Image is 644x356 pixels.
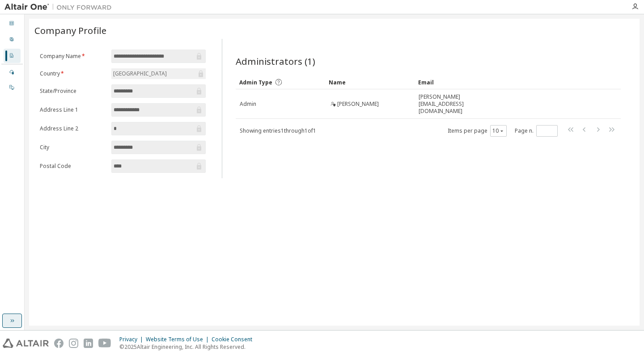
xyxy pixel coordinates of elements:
div: Email [418,75,500,89]
span: Showing entries 1 through 1 of 1 [240,127,316,134]
span: [PERSON_NAME][EMAIL_ADDRESS][DOMAIN_NAME] [419,93,500,115]
label: Country [40,70,106,77]
img: facebook.svg [54,339,64,348]
label: Company Name [40,53,106,60]
img: linkedin.svg [84,339,93,348]
img: Altair One [4,3,116,12]
div: Company Profile [4,49,21,63]
label: Postal Code [40,163,106,170]
label: State/Province [40,88,106,95]
p: © 2025 Altair Engineering, Inc. All Rights Reserved. [119,343,258,351]
span: Admin Type [239,79,272,86]
div: Cookie Consent [212,336,258,343]
button: 10 [492,127,504,134]
div: Name [329,75,411,89]
div: Managed [4,65,21,80]
span: Page n. [515,125,558,137]
div: [GEOGRAPHIC_DATA] [112,69,168,79]
span: [PERSON_NAME] [337,101,379,108]
span: Admin [240,101,256,108]
div: On Prem [4,80,21,95]
div: [GEOGRAPHIC_DATA] [111,68,206,79]
img: instagram.svg [69,339,78,348]
span: Company Profile [34,24,106,37]
label: Address Line 1 [40,106,106,113]
div: User Profile [4,33,21,47]
label: City [40,144,106,151]
span: Administrators (1) [236,55,315,67]
span: Items per page [448,125,507,137]
div: Dashboard [4,17,21,31]
img: youtube.svg [98,339,111,348]
img: altair_logo.svg [3,339,49,348]
label: Address Line 2 [40,125,106,132]
div: Website Terms of Use [146,336,212,343]
div: Privacy [119,336,146,343]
